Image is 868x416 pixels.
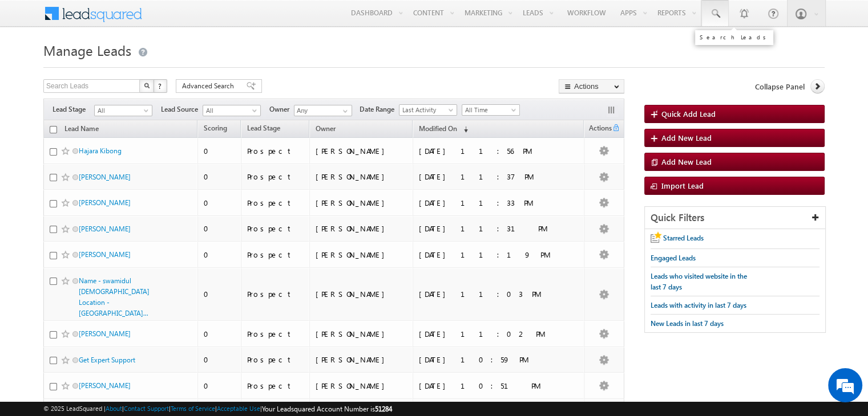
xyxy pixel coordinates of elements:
span: (sorted descending) [459,125,468,134]
div: Prospect [247,172,304,182]
a: Last Activity [399,104,457,116]
div: 0 [204,198,236,208]
span: Your Leadsquared Account Number is [262,405,392,413]
a: Name - swamidul [DEMOGRAPHIC_DATA] Location -[GEOGRAPHIC_DATA]... [79,276,150,317]
div: [PERSON_NAME] [316,146,408,156]
div: 0 [204,146,236,156]
span: All [95,105,149,116]
input: Check all records [50,126,57,133]
a: About [106,405,122,412]
div: Prospect [247,329,304,339]
span: Manage Leads [43,41,131,59]
div: [PERSON_NAME] [316,198,408,208]
a: [PERSON_NAME] [79,225,131,233]
div: 0 [204,289,236,299]
button: Actions [559,79,624,93]
div: [DATE] 11:37 PM [419,172,576,182]
div: [DATE] 11:03 PM [419,289,576,299]
span: Leads who visited website in the last 7 days [651,272,747,291]
a: All Time [462,104,520,116]
span: ? [158,81,163,91]
span: All [203,105,257,116]
span: Collapse Panel [755,81,805,92]
a: Acceptable Use [217,405,260,412]
a: Get Expert Support [79,356,135,364]
div: 0 [204,223,236,234]
div: [DATE] 10:51 PM [419,381,576,391]
span: Lead Stage [247,124,280,132]
div: [PERSON_NAME] [316,289,408,299]
span: Lead Source [161,104,203,115]
a: [PERSON_NAME] [79,198,131,207]
div: [PERSON_NAME] [316,381,408,391]
div: [PERSON_NAME] [316,354,408,365]
div: [DATE] 11:56 PM [419,146,576,156]
button: ? [154,79,167,93]
span: Lead Stage [53,104,94,115]
div: 0 [204,329,236,339]
div: [PERSON_NAME] [316,329,408,339]
div: Prospect [247,198,304,208]
a: Terms of Service [171,405,215,412]
span: Add New Lead [661,133,712,142]
a: Lead Name [59,123,104,137]
span: Scoring [204,124,227,132]
span: Add New Lead [661,157,712,166]
span: Modified On [419,124,457,133]
div: [DATE] 11:02 PM [419,329,576,339]
a: All [203,105,261,116]
span: All Time [462,105,516,115]
a: Lead Stage [241,122,286,137]
span: Date Range [360,104,399,115]
span: Last Activity [399,105,454,115]
a: Contact Support [124,405,169,412]
span: Advanced Search [182,81,237,91]
a: Scoring [198,122,233,137]
div: 0 [204,354,236,365]
div: 0 [204,172,236,182]
div: Prospect [247,223,304,234]
span: © 2025 LeadSquared | | | | | [43,403,392,414]
a: [PERSON_NAME] [79,381,131,390]
span: New Leads in last 7 days [651,319,724,328]
span: Engaged Leads [651,254,696,262]
div: Search Leads [700,34,769,40]
div: Prospect [247,146,304,156]
div: Prospect [247,250,304,260]
span: Owner [269,104,294,115]
a: Modified On (sorted descending) [413,122,474,137]
div: [DATE] 11:31 PM [419,223,576,234]
div: [PERSON_NAME] [316,172,408,182]
div: [DATE] 10:59 PM [419,354,576,365]
div: [PERSON_NAME] [316,250,408,260]
div: [DATE] 11:19 PM [419,250,576,260]
div: 0 [204,381,236,391]
span: 51284 [375,405,392,413]
div: [DATE] 11:33 PM [419,198,576,208]
a: Hajara Kibong [79,146,122,155]
div: Prospect [247,381,304,391]
a: [PERSON_NAME] [79,250,131,259]
span: Import Lead [661,181,704,190]
div: 0 [204,250,236,260]
span: Owner [316,124,336,133]
a: Show All Items [337,105,351,117]
a: [PERSON_NAME] [79,173,131,181]
input: Type to Search [294,105,352,116]
div: [PERSON_NAME] [316,223,408,234]
div: Quick Filters [645,207,825,229]
div: Prospect [247,289,304,299]
span: Quick Add Lead [661,109,716,119]
span: Starred Leads [663,234,704,242]
div: Prospect [247,354,304,365]
span: Actions [584,122,612,137]
a: [PERSON_NAME] [79,329,131,338]
span: Leads with activity in last 7 days [651,301,746,309]
a: All [94,105,152,116]
img: Search [144,83,150,88]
